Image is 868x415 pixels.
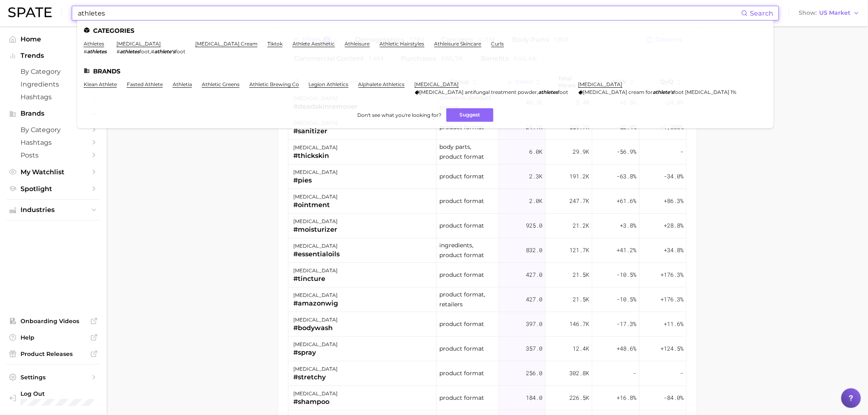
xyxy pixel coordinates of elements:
span: 427.0 [526,294,542,304]
div: #sanitizer [293,126,338,136]
span: 191.2k [569,171,589,181]
a: athletic hairstyles [380,41,425,47]
span: product format [439,344,484,353]
span: US Market [820,11,851,15]
span: -10.5% [617,294,636,304]
span: 12.4k [573,344,589,353]
div: #amazonwig [293,299,338,308]
span: -34.0% [664,171,683,181]
button: Trends [7,50,100,62]
span: foot [175,48,185,55]
span: Industries [21,206,86,214]
button: [MEDICAL_DATA]#ointmentproduct format2.0k247.7k+61.6%+86.3% [288,189,686,214]
span: Don't see what you're looking for? [357,112,441,118]
span: +3.8% [620,221,636,230]
span: - [680,368,683,378]
div: [MEDICAL_DATA] [293,290,338,300]
span: 121.7k [569,245,589,255]
span: - [633,368,636,378]
a: klean athlete [84,81,117,87]
div: #thickskin [293,151,338,161]
span: +28.8% [664,221,683,230]
span: ingredients, product format [439,240,496,260]
span: 247.7k [569,196,589,206]
span: # [84,48,87,55]
div: #shampoo [293,397,338,407]
a: [MEDICAL_DATA] [415,81,459,87]
span: Log Out [21,390,131,397]
span: 427.0 [526,270,542,280]
div: [MEDICAL_DATA] [293,389,338,399]
a: curls [491,41,504,47]
button: [MEDICAL_DATA]#piesproduct format2.3k191.2k-63.8%-34.0% [288,164,686,189]
span: 184.0 [526,393,542,403]
a: [MEDICAL_DATA] [116,41,161,47]
span: 146.7k [569,319,589,329]
span: product format [439,171,484,181]
div: [MEDICAL_DATA] [293,266,338,276]
span: Help [21,334,86,341]
span: 21.5k [573,294,589,304]
a: Hashtags [7,136,100,149]
span: -56.9% [617,147,636,157]
a: [MEDICAL_DATA] [578,81,623,87]
li: Categories [84,27,767,34]
button: [MEDICAL_DATA]#sprayproduct format357.012.4k+48.6%+124.5% [288,337,686,361]
button: Suggest [446,108,493,122]
div: #essentialoils [293,249,340,259]
img: SPATE [8,7,52,17]
em: athletes [539,89,558,95]
span: -17.3% [617,319,636,329]
span: -84.0% [664,393,683,403]
a: My Watchlist [7,166,100,178]
span: Trends [21,52,86,59]
span: 29.9k [573,147,589,157]
span: -10.5% [617,270,636,280]
em: athletes [120,48,139,55]
button: [MEDICAL_DATA]#bodywashproduct format397.0146.7k-17.3%+11.6% [288,312,686,337]
a: Onboarding Videos [7,315,100,327]
span: 2.0k [529,196,542,206]
span: by Category [21,126,86,134]
a: alphalete athletics [359,81,405,87]
span: product format [439,393,484,403]
span: product format [439,221,484,230]
span: 357.0 [526,344,542,353]
div: #moisturizer [293,225,338,235]
span: +61.6% [617,196,636,206]
a: Help [7,331,100,344]
span: 925.0 [526,221,542,230]
div: #stretchy [293,372,338,382]
button: Industries [7,204,100,216]
a: by Category [7,65,100,78]
button: Brands [7,107,100,120]
a: athlete aesthetic [292,41,335,47]
span: # [151,48,154,55]
span: +16.8% [617,393,636,403]
button: [MEDICAL_DATA]#shampooproduct format184.0226.5k+16.8%-84.0% [288,386,686,410]
span: 6.0k [529,147,542,157]
span: - [680,147,683,157]
span: +11.6% [664,319,683,329]
div: [MEDICAL_DATA] [293,167,338,177]
span: Home [21,35,86,43]
span: Product Releases [21,350,86,358]
a: athletes [84,41,104,47]
span: -63.8% [617,171,636,181]
a: athletia [173,81,192,87]
div: #pies [293,176,338,185]
span: product format [439,319,484,329]
div: [MEDICAL_DATA] [293,143,338,153]
span: Posts [21,151,86,159]
span: 832.0 [526,245,542,255]
span: # [116,48,120,55]
a: Spotlight [7,182,100,195]
div: [MEDICAL_DATA] [293,340,338,349]
em: athletes [87,48,107,55]
div: [MEDICAL_DATA] [293,241,340,251]
span: 2.3k [529,171,542,181]
span: Settings [21,374,86,381]
a: athleisure [345,41,370,47]
a: Ingredients [7,78,100,91]
span: 256.0 [526,368,542,378]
